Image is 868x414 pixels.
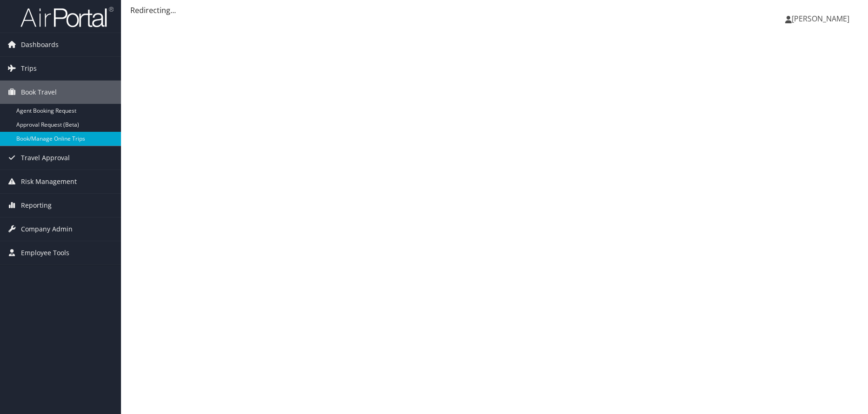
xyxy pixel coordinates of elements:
img: airportal-logo.png [20,6,114,28]
span: Trips [21,57,37,80]
span: Dashboards [21,33,59,56]
span: [PERSON_NAME] [792,14,849,24]
span: Book Travel [21,81,57,104]
span: Travel Approval [21,146,70,170]
span: Reporting [21,194,52,217]
span: Risk Management [21,170,77,193]
span: Employee Tools [21,241,69,265]
div: Redirecting... [130,5,859,16]
span: Company Admin [21,217,73,241]
a: [PERSON_NAME] [785,5,859,33]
